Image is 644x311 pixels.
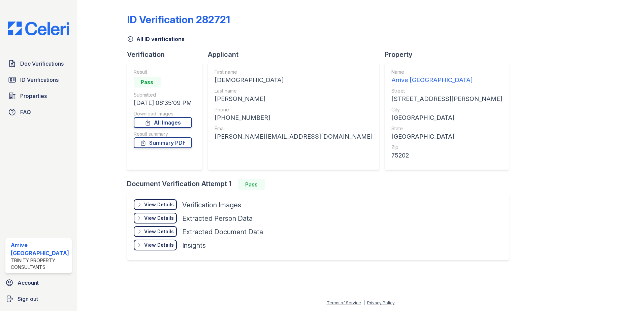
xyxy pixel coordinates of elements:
a: ID Verifications [5,73,72,87]
div: Arrive [GEOGRAPHIC_DATA] [11,241,69,257]
div: Name [391,69,502,75]
a: Properties [5,89,72,103]
span: Account [18,279,39,287]
div: [PHONE_NUMBER] [215,113,373,123]
div: Last name [215,88,373,94]
div: ID Verification 282721 [127,13,230,26]
div: Email [215,125,373,132]
a: Name Arrive [GEOGRAPHIC_DATA] [391,69,502,85]
div: View Details [144,215,174,221]
a: FAQ [5,105,72,119]
span: Doc Verifications [20,60,64,68]
div: [GEOGRAPHIC_DATA] [391,132,502,141]
div: Pass [238,179,265,190]
div: Download Images [134,110,192,117]
a: Privacy Policy [367,300,395,305]
div: Trinity Property Consultants [11,257,69,271]
div: 75202 [391,151,502,160]
div: Extracted Person Data [182,214,253,223]
div: Document Verification Attempt 1 [127,179,514,190]
img: CE_Logo_Blue-a8612792a0a2168367f1c8372b55b34899dd931a85d93a1a3d3e32e68fde9ad4.png [3,22,74,35]
div: | [363,300,365,305]
div: Zip [391,144,502,151]
div: [STREET_ADDRESS][PERSON_NAME] [391,94,502,104]
div: [DATE] 06:35:09 PM [134,98,192,108]
a: All Images [134,117,192,128]
a: Terms of Service [327,300,361,305]
div: Submitted [134,92,192,98]
div: Street [391,88,502,94]
div: View Details [144,228,174,235]
span: ID Verifications [20,76,59,84]
span: Sign out [18,295,38,303]
div: Applicant [208,50,385,59]
div: Insights [182,241,206,250]
div: [DEMOGRAPHIC_DATA] [215,75,373,85]
div: [PERSON_NAME][EMAIL_ADDRESS][DOMAIN_NAME] [215,132,373,141]
a: Account [3,276,74,289]
a: Sign out [3,292,74,306]
div: Arrive [GEOGRAPHIC_DATA] [391,75,502,85]
div: Extracted Document Data [182,227,263,237]
div: First name [215,69,373,75]
div: State [391,125,502,132]
div: Result [134,69,192,75]
div: View Details [144,242,174,248]
div: Pass [134,77,161,88]
div: [GEOGRAPHIC_DATA] [391,113,502,123]
span: Properties [20,92,47,100]
a: Summary PDF [134,137,192,148]
a: Doc Verifications [5,57,72,70]
a: All ID verifications [127,35,185,43]
span: FAQ [20,108,31,116]
div: City [391,106,502,113]
div: Result summary [134,131,192,137]
div: Phone [215,106,373,113]
div: Verification [127,50,208,59]
div: [PERSON_NAME] [215,94,373,104]
div: Property [385,50,514,59]
div: View Details [144,201,174,208]
div: Verification Images [182,200,241,210]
